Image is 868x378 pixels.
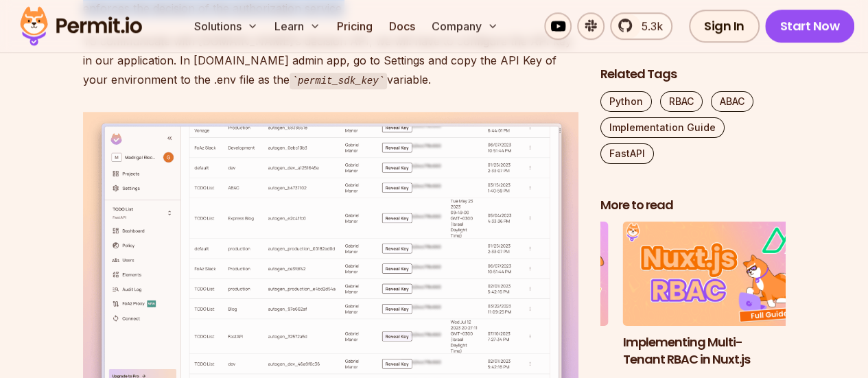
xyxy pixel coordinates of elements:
[600,91,652,112] a: Python
[600,143,654,164] a: FastAPI
[600,117,725,138] a: Implementation Guide
[14,3,148,49] img: Permit logo
[384,12,421,40] a: Docs
[600,66,786,83] h2: Related Tags
[189,12,263,40] button: Solutions
[689,10,760,43] a: Sign In
[269,12,326,40] button: Learn
[623,222,808,327] img: Implementing Multi-Tenant RBAC in Nuxt.js
[623,334,808,368] h3: Implementing Multi-Tenant RBAC in Nuxt.js
[426,12,504,40] button: Company
[711,91,753,112] a: ABAC
[633,18,663,34] span: 5.3k
[600,197,786,214] h2: More to read
[290,73,387,89] code: permit_sdk_key
[331,12,378,40] a: Pricing
[83,32,578,90] p: To communicate with [DOMAIN_NAME]’s decision API, we will have to configure the API key in our ap...
[610,12,672,40] a: 5.3k
[765,10,855,43] a: Start Now
[660,91,703,112] a: RBAC
[423,222,609,327] img: Policy-Based Access Control (PBAC) Isn’t as Great as You Think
